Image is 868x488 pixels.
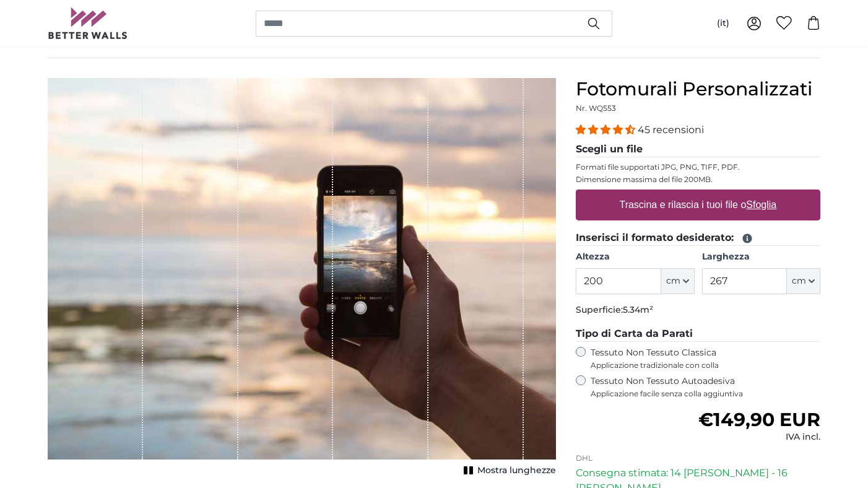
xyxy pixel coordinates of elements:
span: cm [666,275,680,287]
button: cm [787,268,820,294]
span: Nr. WQ553 [576,103,616,113]
span: 5.34m² [623,304,653,315]
p: Superficie: [576,304,820,316]
legend: Scegli un file [576,142,820,157]
button: cm [661,268,695,294]
span: Applicazione facile senza colla aggiuntiva [591,389,820,399]
p: DHL [576,453,820,463]
label: Trascina e rilascia i tuoi file o [615,193,782,217]
div: 1 of 1 [48,78,556,479]
h1: Fotomurali Personalizzati [576,78,820,100]
p: Dimensione massima del file 200MB. [576,175,820,185]
span: cm [792,275,806,287]
label: Altezza [576,251,694,263]
label: Tessuto Non Tessuto Autoadesiva [591,375,820,399]
legend: Tipo di Carta da Parati [576,326,820,342]
span: 4.36 stars [576,124,638,136]
button: Mostra lunghezze [460,462,556,479]
legend: Inserisci il formato desiderato: [576,230,820,246]
p: Formati file supportati JPG, PNG, TIFF, PDF. [576,162,820,172]
span: Mostra lunghezze [477,464,556,477]
span: €149,90 EUR [698,408,820,431]
u: Sfoglia [747,199,777,210]
span: 45 recensioni [638,124,704,136]
img: Betterwalls [48,7,128,39]
label: Tessuto Non Tessuto Classica [591,347,820,370]
div: IVA incl. [698,431,820,443]
label: Larghezza [702,251,820,263]
span: Applicazione tradizionale con colla [591,360,820,370]
button: (it) [707,12,739,35]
